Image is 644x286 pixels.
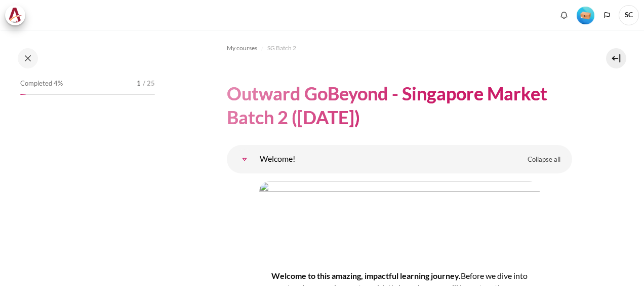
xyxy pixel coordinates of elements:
[227,82,572,129] h1: Outward GoBeyond - Singapore Market Batch 2 ([DATE])
[8,8,22,23] img: Architeck
[227,40,572,56] nav: Navigation bar
[137,79,141,89] span: 1
[461,271,466,280] span: B
[619,5,639,25] a: User menu
[227,44,257,53] span: My courses
[267,42,296,54] a: SG Batch 2
[528,155,560,165] span: Collapse all
[577,7,594,24] img: Level #1
[227,42,257,54] a: My courses
[143,79,155,89] span: / 25
[619,5,639,25] span: SC
[234,149,255,169] a: Welcome!
[267,44,296,53] span: SG Batch 2
[5,5,30,25] a: Architeck Architeck
[556,8,572,23] div: Show notification window with no new notifications
[20,94,26,95] div: 4%
[20,79,63,89] span: Completed 4%
[573,6,598,24] a: Level #1
[520,151,568,168] a: Collapse all
[599,8,615,23] button: Languages
[577,6,594,24] div: Level #1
